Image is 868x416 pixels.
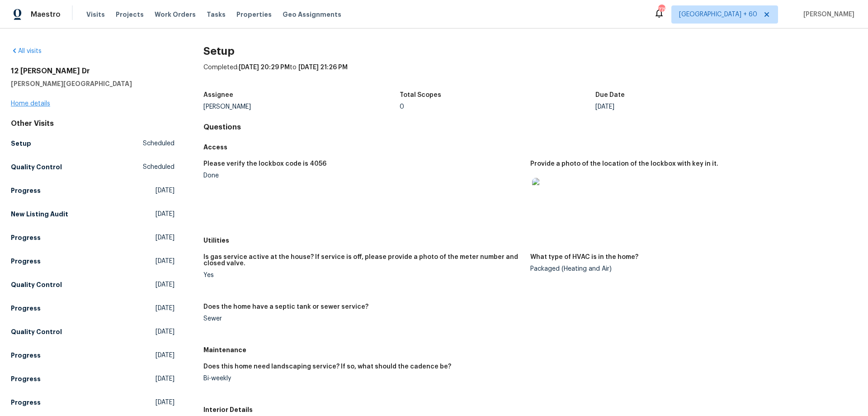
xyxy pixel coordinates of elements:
span: [PERSON_NAME] [800,10,854,19]
h5: Utilities [203,236,857,245]
a: Progress[DATE] [11,230,175,246]
div: Packaged (Heating and Air) [530,266,850,272]
span: [DATE] [156,374,175,383]
h5: Is gas service active at the house? If service is off, please provide a photo of the meter number... [203,254,523,267]
h5: Maintenance [203,345,857,354]
div: [PERSON_NAME] [203,104,400,110]
h2: 12 [PERSON_NAME] Dr [11,67,175,76]
a: Progress[DATE] [11,182,175,199]
h5: Progress [11,398,41,407]
span: [DATE] [156,304,175,313]
div: Yes [203,272,523,278]
span: Scheduled [143,163,175,172]
a: Progress[DATE] [11,300,175,316]
h5: Progress [11,351,41,360]
h5: Assignee [203,92,233,98]
h5: [PERSON_NAME][GEOGRAPHIC_DATA] [11,79,175,88]
span: [DATE] [156,351,175,360]
h5: What type of HVAC is in the home? [530,254,638,260]
h2: Setup [203,47,857,56]
a: Quality Control[DATE] [11,277,175,293]
span: Scheduled [143,139,175,148]
span: [DATE] [156,210,175,219]
span: [DATE] [156,186,175,195]
a: Progress[DATE] [11,253,175,269]
a: Progress[DATE] [11,371,175,387]
h5: Provide a photo of the location of the lockbox with key in it. [530,161,718,167]
span: Tasks [207,11,226,18]
span: [DATE] 21:26 PM [298,64,348,71]
span: [DATE] [156,280,175,289]
a: Quality Control[DATE] [11,324,175,340]
a: Progress[DATE] [11,394,175,411]
h5: Progress [11,233,41,242]
div: Bi-weekly [203,375,523,382]
a: All visits [11,48,42,54]
h5: Quality Control [11,163,62,172]
div: [DATE] [595,104,792,110]
a: Home details [11,100,50,107]
h5: Quality Control [11,327,62,336]
h5: New Listing Audit [11,210,68,219]
span: [DATE] [156,398,175,407]
span: [DATE] 20:29 PM [239,64,290,71]
div: Completed: to [203,63,857,86]
span: [GEOGRAPHIC_DATA] + 60 [679,10,757,19]
h5: Progress [11,257,41,266]
h5: Progress [11,374,41,383]
span: [DATE] [156,327,175,336]
div: Other Visits [11,119,175,128]
a: SetupScheduled [11,135,175,152]
span: [DATE] [156,233,175,242]
div: Sewer [203,316,523,322]
div: Done [203,172,523,179]
span: Visits [86,10,105,19]
h5: Does the home have a septic tank or sewer service? [203,304,368,310]
h5: Total Scopes [400,92,441,98]
h5: Setup [11,139,31,148]
span: Maestro [31,10,61,19]
span: Properties [236,10,272,19]
h5: Access [203,143,857,152]
h5: Due Date [595,92,625,98]
h5: Does this home need landscaping service? If so, what should the cadence be? [203,363,451,370]
h5: Quality Control [11,280,62,289]
h5: Please verify the lockbox code is 4056 [203,161,326,167]
a: Progress[DATE] [11,347,175,363]
a: New Listing Audit[DATE] [11,206,175,222]
h5: Progress [11,186,41,195]
h5: Interior Details [203,405,857,414]
div: 0 [400,104,596,110]
div: 775 [658,5,665,14]
span: Geo Assignments [283,10,341,19]
h5: Progress [11,304,41,313]
span: Projects [116,10,144,19]
a: Quality ControlScheduled [11,159,175,175]
span: Work Orders [155,10,196,19]
h4: Questions [203,123,857,132]
span: [DATE] [156,257,175,266]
